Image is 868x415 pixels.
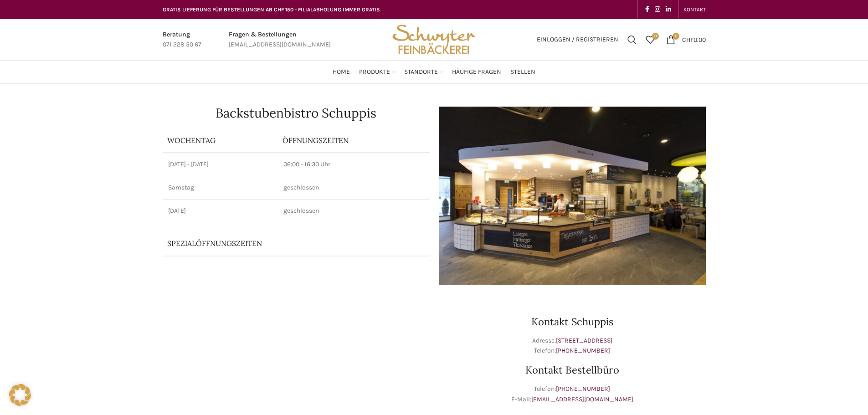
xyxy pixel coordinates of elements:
a: Infobox link [229,30,331,50]
a: Einloggen / Registrieren [532,31,623,49]
a: Häufige Fragen [452,63,501,81]
a: [PHONE_NUMBER] [556,347,610,354]
a: Suchen [623,31,641,49]
h3: Kontakt Schuppis [439,317,706,327]
p: 06:00 - 16:30 Uhr [283,160,424,169]
p: ÖFFNUNGSZEITEN [282,135,425,145]
span: Home [333,68,350,77]
a: [PHONE_NUMBER] [556,385,610,393]
span: GRATIS LIEFERUNG FÜR BESTELLUNGEN AB CHF 150 - FILIALABHOLUNG IMMER GRATIS [163,6,380,13]
a: Standorte [404,63,443,81]
a: [STREET_ADDRESS] [556,337,612,344]
a: Home [333,63,350,81]
p: Samstag [168,183,273,192]
p: [DATE] - [DATE] [168,160,273,169]
a: Facebook social link [642,3,652,16]
a: Infobox link [163,30,201,50]
p: [DATE] [168,206,273,215]
p: Spezialöffnungszeiten [167,238,381,248]
div: Meine Wunschliste [641,31,659,49]
a: Instagram social link [652,3,663,16]
bdi: 0.00 [682,36,706,43]
span: Standorte [404,68,438,77]
h1: Backstubenbistro Schuppis [163,107,430,119]
a: 0 [641,31,659,49]
p: Adresse: Telefon: [439,336,706,356]
div: Main navigation [158,63,710,81]
a: Produkte [359,63,395,81]
div: Secondary navigation [679,0,710,19]
a: KONTAKT [683,0,706,19]
a: [EMAIL_ADDRESS][DOMAIN_NAME] [531,395,633,403]
p: Wochentag [167,135,274,145]
p: Telefon: E-Mail: [439,384,706,405]
span: Produkte [359,68,390,77]
p: geschlossen [283,206,424,215]
span: 0 [673,33,679,40]
a: Site logo [389,35,478,43]
a: Stellen [510,63,535,81]
span: Stellen [510,68,535,77]
span: CHF [682,36,693,43]
span: 0 [652,33,659,40]
span: Häufige Fragen [452,68,501,77]
img: Bäckerei Schwyter [389,19,478,60]
h3: Kontakt Bestellbüro [439,365,706,375]
span: KONTAKT [683,6,706,13]
span: Einloggen / Registrieren [537,36,618,43]
a: Linkedin social link [663,3,674,16]
p: geschlossen [283,183,424,192]
a: 0 CHF0.00 [662,31,710,49]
